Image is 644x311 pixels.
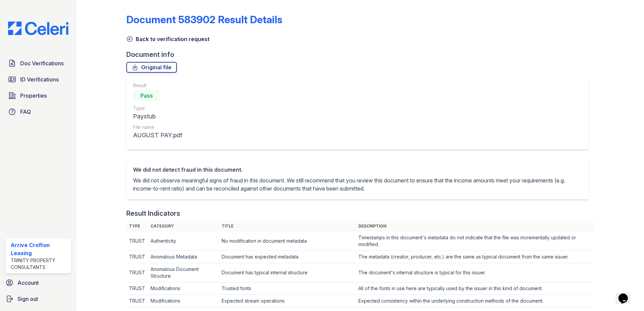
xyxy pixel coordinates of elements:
td: Expected stream operations [219,295,356,307]
a: Doc Verifications [5,57,71,70]
div: Arrive Crofton Leasing [11,241,68,257]
td: TRUST [126,232,148,251]
td: Document has expected metadata [219,251,356,263]
td: The document's internal structure is typical for this issuer. [356,263,594,282]
td: Document has typical internal structure [219,263,356,282]
div: Result Indicators [126,209,180,218]
td: Modifications [148,295,219,307]
a: Properties [5,89,71,102]
td: Modifications [148,282,219,295]
a: Account [3,276,74,289]
div: AUGUST PAY.pdf [133,131,182,140]
span: Account [18,279,39,287]
td: Anomalous Metadata [148,251,219,263]
td: Expected consistency within the underlying construction methods of the document. [356,295,594,307]
th: Category [148,221,219,232]
div: Paystub [133,112,182,121]
td: TRUST [126,295,148,307]
td: All of the fonts in use here are typically used by the issuer in this kind of document. [356,282,594,295]
td: Anomalous Document Structure [148,263,219,282]
div: Pass [133,90,160,101]
div: We did not detect fraud in this document. [133,166,582,174]
td: TRUST [126,251,148,263]
span: FAQ [20,108,31,116]
iframe: chat widget [616,284,637,304]
span: Properties [20,92,47,100]
a: FAQ [5,105,71,118]
th: Type [126,221,148,232]
div: Trinity Property Consultants [11,257,68,271]
td: Trusted fonts [219,282,356,295]
th: Title [219,221,356,232]
div: File name [133,124,182,131]
span: Sign out [18,295,38,303]
div: Result [133,82,182,89]
a: Original file [126,62,177,73]
td: The metadata (creator, producer, etc.) are the same as typical document from the same issuer. [356,251,594,263]
a: Document 583902 Result Details [126,13,282,26]
td: No modification in document metadata [219,232,356,251]
td: Authenticity [148,232,219,251]
span: ID Verifications [20,75,59,83]
th: Description [356,221,594,232]
td: Timestamps in this document's metadata do not indicate that the file was incrementally updated or... [356,232,594,251]
span: Doc Verifications [20,59,64,67]
div: Document info [126,50,594,59]
p: We did not observe meaningful signs of fraud in this document. We still recommend that you review... [133,176,582,193]
a: Sign out [3,292,74,306]
td: TRUST [126,263,148,282]
td: TRUST [126,282,148,295]
img: CE_Logo_Blue-a8612792a0a2168367f1c8372b55b34899dd931a85d93a1a3d3e32e68fde9ad4.png [3,22,74,35]
div: Type [133,105,182,112]
a: ID Verifications [5,73,71,86]
a: Back to verification request [126,35,210,43]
